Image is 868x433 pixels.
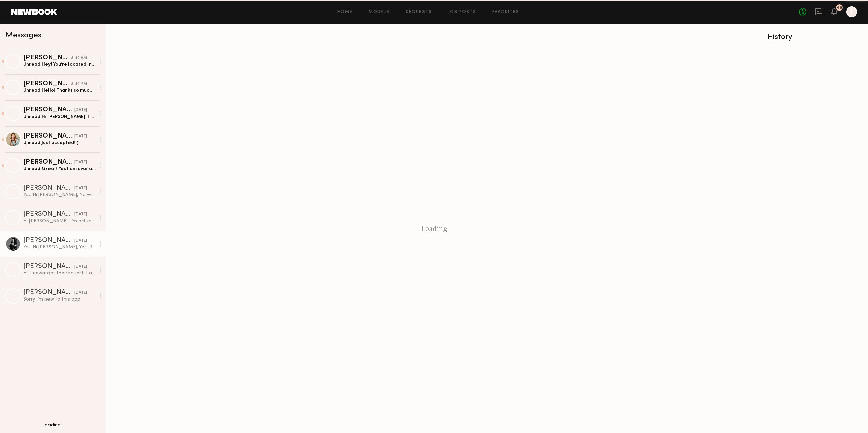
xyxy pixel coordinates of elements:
a: Job Posts [448,10,476,14]
div: You: Hi [PERSON_NAME], Yes! Right on 38th and [GEOGRAPHIC_DATA]. [STREET_ADDRESS]. [23,244,96,250]
div: [DATE] [74,159,87,166]
div: [PERSON_NAME] [23,263,74,270]
div: [PERSON_NAME] [23,237,74,244]
div: [PERSON_NAME] [23,211,74,218]
div: Unread: Just accepted!:) [23,140,96,146]
div: [DATE] [74,264,87,270]
div: You: Hi [PERSON_NAME], No worries at all. Will definitely keep you in mind for a shoot post baby.... [23,192,96,198]
a: Requests [406,10,432,14]
div: [PERSON_NAME] [23,159,74,166]
div: [DATE] [74,290,87,296]
div: Loading [106,24,762,433]
div: [DATE] [74,211,87,218]
div: 8:40 PM [71,81,87,87]
div: Sorry I’m new to this app [23,296,96,303]
span: Messages [5,32,41,39]
div: Unread: Hello! Thanks so much for the invite and for reaching out! I actually didn’t receive a no... [23,87,96,94]
div: [PERSON_NAME] [23,133,74,140]
div: [DATE] [74,133,87,140]
div: [DATE] [74,107,87,114]
a: I [846,6,857,17]
a: Favorites [492,10,519,14]
div: 8:40 AM [71,55,87,61]
div: Hi [PERSON_NAME]! I’m actually in [GEOGRAPHIC_DATA] until [DATE]. However what is the rate for th... [23,218,96,224]
div: [DATE] [74,185,87,192]
div: History [768,33,863,41]
div: 40 [837,6,842,10]
div: [PERSON_NAME] [23,107,74,114]
div: [DATE] [74,238,87,244]
div: Unread: Great! Yes I am available [DATE] for this. [23,166,96,172]
div: Unread: Hi [PERSON_NAME]! I would love to do this, but I am out of town this date. I will be in [... [23,114,96,120]
a: Home [337,10,353,14]
div: [PERSON_NAME] [23,55,71,61]
div: Unread: Hey! You’re located in [US_STATE] right? I’m free but would need to know soon. Thanks. [23,61,96,68]
div: [PERSON_NAME] [23,185,74,192]
div: [PERSON_NAME] [23,81,71,87]
a: Models [369,10,389,14]
div: Hi! I never got the request. I am available. What’s the rate for this? [23,270,96,276]
div: [PERSON_NAME] [23,289,74,296]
